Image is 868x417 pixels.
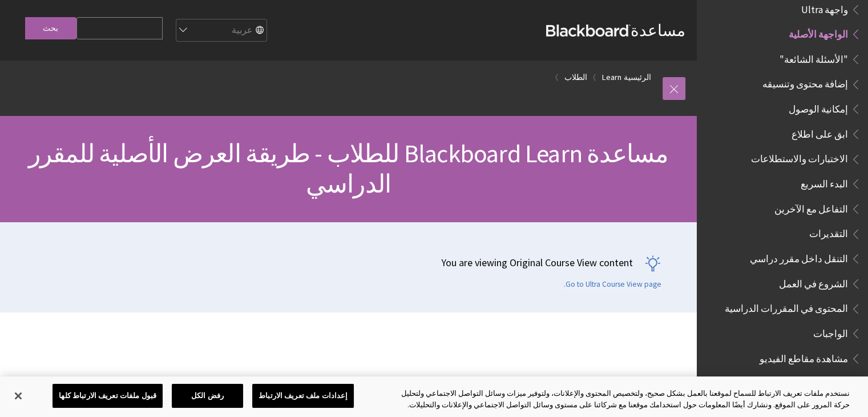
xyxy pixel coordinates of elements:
[53,384,163,408] button: قبول ملفات تعريف الارتباط كلها
[11,255,661,270] p: You are viewing Original Course View content
[564,70,587,85] a: الطلاب
[564,279,661,290] a: Go to Ultra Course View page.
[751,150,848,165] span: الاختبارات والاستطلاعات
[809,224,848,240] span: التقديرات
[546,25,631,37] strong: Blackboard
[252,384,354,408] button: إعدادات ملف تعريف الارتباط
[546,20,685,41] a: مساعدةBlackboard
[801,174,848,190] span: البدء السريع
[29,138,669,199] span: مساعدة Blackboard Learn للطلاب - طريقة العرض الأصلية للمقرر الدراسي
[602,70,621,85] a: Learn
[780,50,848,65] span: "الأسئلة الشائعة"
[792,125,848,140] span: ابق على اطلاع
[175,19,267,42] select: Site Language Selector
[6,383,31,408] button: إغلاق
[750,249,848,264] span: التنقل داخل مقرر دراسي
[791,374,848,390] span: نبذة عن نفسك
[813,324,848,339] span: الواجبات
[779,274,848,290] span: الشروع في العمل
[762,75,848,90] span: إضافة محتوى وتنسيقه
[789,25,848,40] span: الواجهة الأصلية
[789,99,848,115] span: إمكانية الوصول
[774,199,848,215] span: التفاعل مع الآخرين
[760,349,848,364] span: مشاهدة مقاطع الفيديو
[25,17,76,39] input: بحث
[172,384,243,408] button: رفض الكل
[725,299,848,315] span: المحتوى في المقررات الدراسية
[390,388,850,410] div: نستخدم ملفات تعريف الارتباط للسماح لموقعنا بالعمل بشكل صحيح، ولتخصيص المحتوى والإعلانات، ولتوفير ...
[624,70,651,85] a: الرئيسية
